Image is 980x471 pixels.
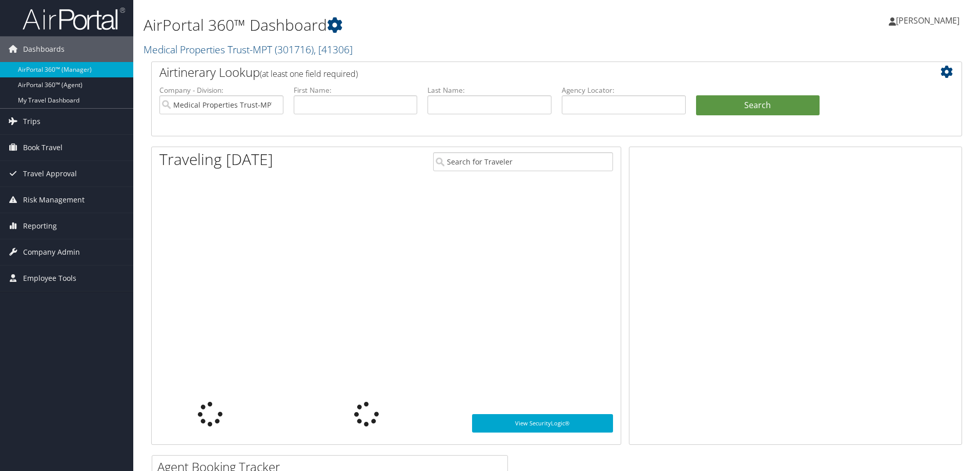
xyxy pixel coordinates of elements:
span: , [ 41306 ] [314,43,353,56]
span: (at least one field required) [260,68,358,79]
span: [PERSON_NAME] [896,15,959,26]
span: Travel Approval [23,161,77,187]
h2: Airtinerary Lookup [159,64,886,81]
span: Risk Management [23,187,85,213]
img: airportal-logo.png [23,7,125,31]
span: ( 301716 ) [275,43,314,56]
label: Agency Locator: [562,85,686,95]
label: Last Name: [427,85,552,95]
span: Reporting [23,213,57,239]
span: Employee Tools [23,265,76,291]
a: [PERSON_NAME] [889,5,970,36]
span: Dashboards [23,36,65,62]
span: Company Admin [23,239,80,265]
a: View SecurityLogic® [472,414,613,433]
h1: AirPortal 360™ Dashboard [144,14,695,36]
label: First Name: [294,85,418,95]
h1: Traveling [DATE] [159,149,273,170]
span: Trips [23,109,40,134]
span: Book Travel [23,135,63,160]
a: Medical Properties Trust-MPT [144,43,353,56]
label: Company - Division: [159,85,283,95]
input: Search for Traveler [433,152,613,171]
button: Search [696,95,820,116]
